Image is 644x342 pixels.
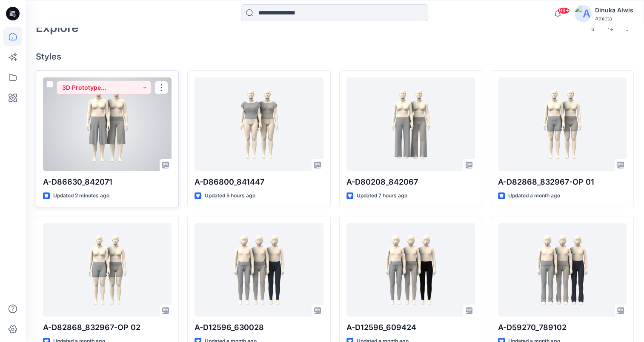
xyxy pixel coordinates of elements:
[595,5,633,15] div: Dinuka Alwis
[498,223,627,316] a: A-D59270_789102
[498,77,627,171] a: A-D82868_832967-OP 01
[498,322,627,333] p: A-D59270_789102
[43,176,172,188] p: A-D86630_842071
[43,322,172,333] p: A-D82868_832967-OP 02
[195,223,323,316] a: A-D12596_630028
[36,21,79,34] h2: Explore
[346,223,475,316] a: A-D12596_609424
[346,322,475,333] p: A-D12596_609424
[595,15,633,22] div: Athleta
[575,5,592,22] img: avatar
[498,176,627,188] p: A-D82868_832967-OP 01
[195,176,323,188] p: A-D86800_841447
[508,191,560,200] p: Updated a month ago
[205,191,255,200] p: Updated 5 hours ago
[357,191,407,200] p: Updated 7 hours ago
[195,77,323,171] a: A-D86800_841447
[557,7,570,14] span: 99+
[43,77,172,171] a: A-D86630_842071
[346,77,475,171] a: A-D80208_842067
[53,191,109,200] p: Updated 2 minutes ago
[43,223,172,316] a: A-D82868_832967-OP 02
[195,322,323,333] p: A-D12596_630028
[346,176,475,188] p: A-D80208_842067
[36,51,634,62] h4: Styles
